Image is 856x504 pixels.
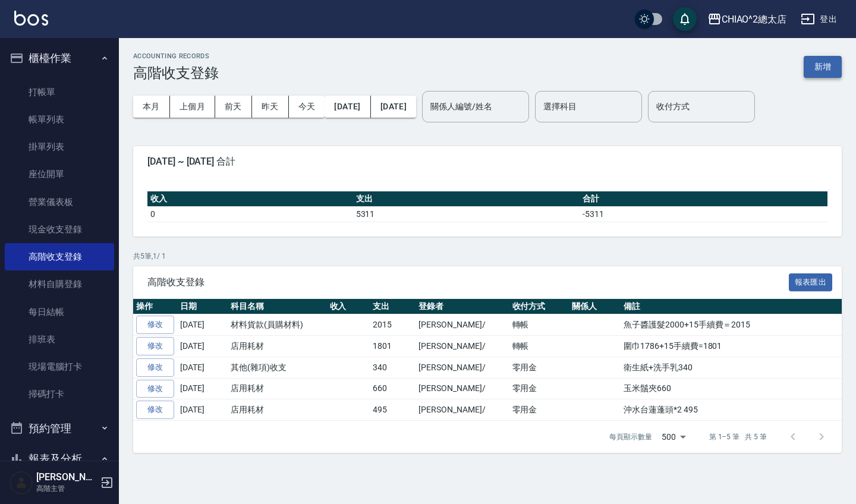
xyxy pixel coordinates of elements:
span: [DATE] ~ [DATE] 合計 [147,156,827,168]
a: 修改 [136,316,174,334]
td: [DATE] [177,378,228,399]
td: -5311 [580,206,827,222]
a: 高階收支登錄 [5,243,114,270]
button: 報表匯出 [789,273,833,292]
td: 零用金 [509,399,569,421]
th: 支出 [370,299,416,314]
button: 登出 [796,8,842,30]
button: 上個月 [170,96,215,118]
button: save [673,7,697,31]
a: 座位開單 [5,160,114,188]
a: 營業儀表板 [5,188,114,216]
button: 報表及分析 [5,443,114,474]
td: [PERSON_NAME]/ [416,378,509,399]
p: 高階主管 [36,483,97,494]
td: 1801 [370,336,416,357]
td: 其他(雜項)收支 [228,357,327,378]
button: 預約管理 [5,413,114,444]
button: [DATE] [371,96,416,118]
td: 材料貨款(員購材料) [228,314,327,336]
a: 帳單列表 [5,106,114,133]
a: 修改 [136,401,174,419]
button: 新增 [804,56,842,78]
button: 本月 [133,96,170,118]
a: 報表匯出 [789,276,833,287]
img: Logo [14,11,48,26]
td: [DATE] [177,314,228,336]
th: 收付方式 [509,299,569,314]
img: Person [10,471,33,494]
td: 轉帳 [509,336,569,357]
div: 500 [657,421,690,453]
td: [PERSON_NAME]/ [416,399,509,421]
h2: ACCOUNTING RECORDS [133,52,219,60]
button: [DATE] [325,96,370,118]
th: 收入 [147,191,353,207]
button: CHIAO^2總太店 [703,7,792,31]
td: 店用耗材 [228,336,327,357]
a: 掃碼打卡 [5,380,114,408]
span: 高階收支登錄 [147,276,789,288]
a: 打帳單 [5,78,114,106]
td: 495 [370,399,416,421]
th: 科目名稱 [228,299,327,314]
a: 新增 [804,61,842,72]
th: 登錄者 [416,299,509,314]
p: 每頁顯示數量 [609,431,652,442]
td: 店用耗材 [228,399,327,421]
th: 合計 [580,191,827,207]
button: 前天 [215,96,252,118]
a: 每日結帳 [5,298,114,326]
h5: [PERSON_NAME] [36,471,97,483]
a: 排班表 [5,326,114,353]
a: 掛單列表 [5,133,114,160]
th: 支出 [353,191,580,207]
p: 共 5 筆, 1 / 1 [133,251,842,262]
button: 今天 [289,96,325,118]
td: 轉帳 [509,314,569,336]
th: 日期 [177,299,228,314]
div: CHIAO^2總太店 [722,12,787,27]
td: 2015 [370,314,416,336]
button: 櫃檯作業 [5,43,114,74]
p: 第 1–5 筆 共 5 筆 [709,431,767,442]
td: [PERSON_NAME]/ [416,314,509,336]
td: 340 [370,357,416,378]
th: 關係人 [569,299,621,314]
td: [PERSON_NAME]/ [416,336,509,357]
th: 收入 [327,299,370,314]
td: [DATE] [177,336,228,357]
a: 現金收支登錄 [5,216,114,243]
a: 現場電腦打卡 [5,353,114,380]
td: 零用金 [509,357,569,378]
td: 0 [147,206,353,222]
td: 660 [370,378,416,399]
a: 材料自購登錄 [5,270,114,298]
td: [DATE] [177,357,228,378]
button: 昨天 [252,96,289,118]
td: [PERSON_NAME]/ [416,357,509,378]
td: [DATE] [177,399,228,421]
td: 店用耗材 [228,378,327,399]
a: 修改 [136,358,174,377]
th: 操作 [133,299,177,314]
a: 修改 [136,337,174,355]
td: 零用金 [509,378,569,399]
h3: 高階收支登錄 [133,65,219,81]
a: 修改 [136,380,174,398]
td: 5311 [353,206,580,222]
